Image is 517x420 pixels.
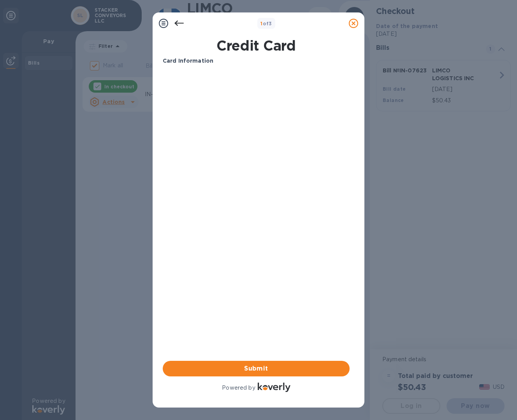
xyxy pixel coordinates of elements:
[163,58,213,64] b: Card Information
[163,361,350,376] button: Submit
[260,21,272,26] b: of 3
[260,21,262,26] span: 1
[163,71,350,188] iframe: Your browser does not support iframes
[222,384,255,392] p: Powered by
[169,364,343,373] span: Submit
[258,383,290,392] img: Logo
[160,37,353,54] h1: Credit Card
